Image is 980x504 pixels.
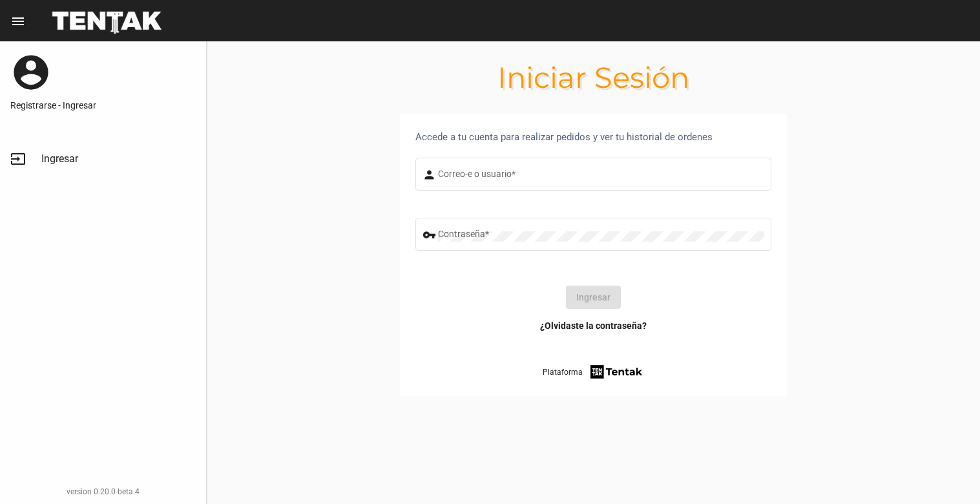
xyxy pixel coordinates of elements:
[543,363,644,381] a: Plataforma
[10,14,26,29] mat-icon: menu
[415,129,771,145] div: Accede a tu cuenta para realizar pedidos y ver tu historial de ordenes
[10,99,196,112] a: Registrarse - Ingresar
[10,52,52,93] mat-icon: account_circle
[207,67,980,88] h1: Iniciar Sesión
[422,227,438,243] mat-icon: vpn_key
[10,151,26,167] mat-icon: input
[41,152,78,165] span: Ingresar
[540,319,647,332] a: ¿Olvidaste la contraseña?
[589,363,644,381] img: tentak-firm.png
[566,286,621,309] button: Ingresar
[422,167,438,183] mat-icon: person
[10,485,196,498] div: version 0.20.0-beta.4
[543,366,583,379] span: Plataforma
